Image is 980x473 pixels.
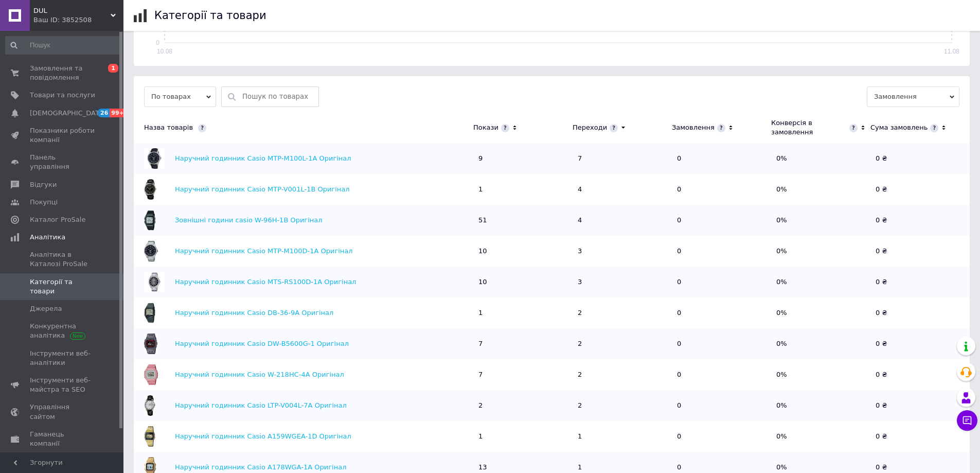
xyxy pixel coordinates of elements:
a: Наручний годинник Casio MTP-M100L-1A Оригінал [175,154,351,162]
td: 0 [672,421,771,452]
img: Зовнішні години casio W-96H-1B Оригінал [144,210,156,231]
td: 0% [771,390,870,421]
a: Наручний годинник Casio DW-B5600G-1 Оригінал [175,340,349,347]
span: [DEMOGRAPHIC_DATA] [30,109,106,118]
td: 0 ₴ [870,328,970,359]
td: 2 [573,328,672,359]
td: 0% [771,421,870,452]
a: Наручний годинник Casio MTS-RS100D-1A Оригінал [175,278,356,286]
td: 0 [672,267,771,297]
td: 7 [473,328,573,359]
a: Наручний годинник Casio A178WGA-1A Оригінал [175,463,346,471]
span: Показники роботи компанії [30,126,95,145]
td: 3 [573,236,672,267]
span: Категорії та товари [30,277,95,296]
img: Наручний годинник Casio MTS-RS100D-1A Оригінал [144,272,165,292]
div: Переходи [573,123,607,132]
td: 1 [473,297,573,328]
td: 0% [771,174,870,205]
a: Наручний годинник Casio A159WGEA-1D Оригінал [175,432,351,440]
td: 0 ₴ [870,236,970,267]
a: Зовнішні години casio W-96H-1B Оригінал [175,216,323,224]
a: Наручний годинник Casio W-218HC-4A Оригінал [175,371,344,378]
td: 0% [771,297,870,328]
span: Гаманець компанії [30,430,95,448]
td: 4 [573,205,672,236]
td: 0% [771,143,870,174]
td: 0 ₴ [870,205,970,236]
img: Наручний годинник Casio MTP-V001L-1B Оригінал [144,179,156,200]
td: 0 ₴ [870,297,970,328]
td: 0 [672,205,771,236]
td: 0% [771,267,870,297]
td: 10 [473,236,573,267]
span: По товарах [144,86,216,107]
span: Каталог ProSale [30,215,85,224]
img: Наручний годинник Casio MTP-M100L-1A Оригінал [144,148,165,169]
td: 4 [573,174,672,205]
span: Товари та послуги [30,91,95,100]
span: DUL [33,6,111,15]
span: Панель управління [30,153,95,171]
span: Аналітика [30,233,65,242]
td: 0 ₴ [870,267,970,297]
a: Наручний годинник Casio MTP-V001L-1B Оригінал [175,185,350,193]
span: 99+ [110,109,127,117]
img: Наручний годинник Casio LTP-V004L-7A Оригінал [144,395,155,416]
span: Покупці [30,198,58,207]
input: Пошук по товарах [242,87,313,107]
div: Ваш ID: 3852508 [33,15,123,25]
span: Конкурентна аналітика [30,322,95,340]
img: Наручний годинник Casio DB-36-9A Оригінал [144,303,155,323]
td: 0 ₴ [870,143,970,174]
td: 0 [672,297,771,328]
td: 1 [473,421,573,452]
td: 0 ₴ [870,174,970,205]
td: 2 [473,390,573,421]
td: 9 [473,143,573,174]
input: Пошук [5,36,121,55]
a: Наручний годинник Casio MTP-M100D-1A Оригінал [175,247,353,255]
span: Замовлення [867,86,959,107]
td: 0% [771,205,870,236]
img: Наручний годинник Casio DW-B5600G-1 Оригінал [144,334,157,354]
td: 0% [771,359,870,390]
h1: Категорії та товари [154,9,266,22]
span: 26 [98,109,110,117]
td: 0 [672,236,771,267]
td: 0 [672,328,771,359]
div: Конверсія в замовлення [771,118,847,137]
span: Джерела [30,304,62,313]
img: Наручний годинник Casio MTP-M100D-1A Оригінал [144,241,158,261]
div: Назва товарів [134,123,468,132]
div: Замовлення [672,123,715,132]
text: 11.08 [944,48,959,55]
td: 1 [473,174,573,205]
td: 0 ₴ [870,421,970,452]
span: Аналітика в Каталозі ProSale [30,250,95,269]
td: 7 [473,359,573,390]
text: 10.08 [157,48,172,55]
td: 51 [473,205,573,236]
td: 0 [672,359,771,390]
a: Наручний годинник Casio LTP-V004L-7A Оригінал [175,401,347,409]
td: 0 [672,174,771,205]
td: 0 ₴ [870,359,970,390]
td: 10 [473,267,573,297]
td: 2 [573,359,672,390]
td: 1 [573,421,672,452]
span: Відгуки [30,180,57,189]
text: 0 [156,39,159,46]
button: Чат з покупцем [957,410,977,431]
img: Наручний годинник Casio A159WGEA-1D Оригінал [144,426,155,447]
td: 7 [573,143,672,174]
td: 0 [672,143,771,174]
span: Інструменти веб-аналітики [30,349,95,367]
td: 0 ₴ [870,390,970,421]
span: Управління сайтом [30,402,95,421]
div: Покази [473,123,498,132]
td: 2 [573,297,672,328]
span: Інструменти веб-майстра та SEO [30,376,95,394]
a: Наручний годинник Casio DB-36-9A Оригінал [175,309,333,317]
img: Наручний годинник Casio W-218HC-4A Оригінал [144,364,158,385]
